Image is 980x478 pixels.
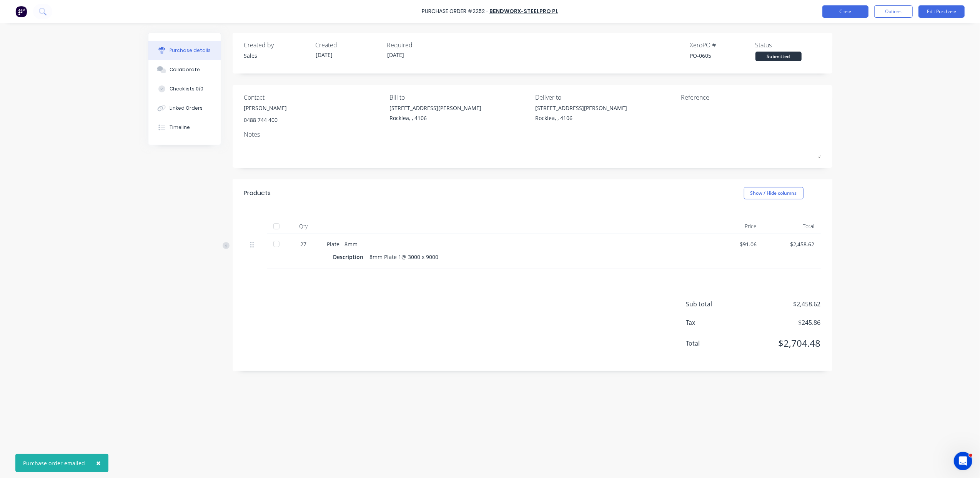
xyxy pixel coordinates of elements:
[387,40,453,50] div: Required
[148,60,221,79] button: Collaborate
[148,118,221,137] button: Timeline
[88,454,108,472] button: Close
[712,240,757,248] div: $91.06
[170,85,203,92] div: Checklists 0/0
[389,93,529,102] div: Bill to
[244,116,287,124] div: 0488 744 400
[148,79,221,99] button: Checklists 0/0
[23,459,85,467] div: Purchase order emailed
[686,339,744,348] span: Total
[333,251,370,262] div: Description
[918,5,965,18] button: Edit Purchase
[148,99,221,118] button: Linked Orders
[244,40,309,50] div: Created by
[535,104,627,112] div: [STREET_ADDRESS][PERSON_NAME]
[535,93,675,102] div: Deliver to
[755,52,802,61] div: Submitted
[244,93,384,102] div: Contact
[681,93,821,102] div: Reference
[422,8,489,16] div: Purchase Order #2252 -
[874,5,913,18] button: Options
[293,240,315,248] div: 27
[690,40,755,50] div: Xero PO #
[389,114,481,122] div: Rocklea, , 4106
[244,104,287,112] div: [PERSON_NAME]
[15,6,27,17] img: Factory
[170,124,190,131] div: Timeline
[244,130,821,139] div: Notes
[316,40,381,50] div: Created
[389,104,481,112] div: [STREET_ADDRESS][PERSON_NAME]
[286,219,321,234] div: Qty
[705,219,763,234] div: Price
[686,299,744,309] span: Sub total
[244,52,309,60] div: Sales
[148,41,221,60] button: Purchase details
[170,47,211,54] div: Purchase details
[170,105,203,112] div: Linked Orders
[744,336,821,350] span: $2,704.48
[489,8,558,15] a: Bendworx-Steelpro PL
[763,219,821,234] div: Total
[822,5,869,18] button: Close
[686,318,744,327] span: Tax
[327,240,699,248] div: Plate - 8mm
[170,66,200,73] div: Collaborate
[744,299,821,309] span: $2,458.62
[690,52,755,60] div: PO-0605
[744,318,821,327] span: $245.86
[755,40,821,50] div: Status
[769,240,815,248] div: $2,458.62
[96,458,101,468] span: ×
[535,114,627,122] div: Rocklea, , 4106
[744,187,804,199] button: Show / Hide columns
[244,189,271,198] div: Products
[954,452,972,470] iframe: Intercom live chat
[370,251,439,262] div: 8mm Plate 1@ 3000 x 9000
